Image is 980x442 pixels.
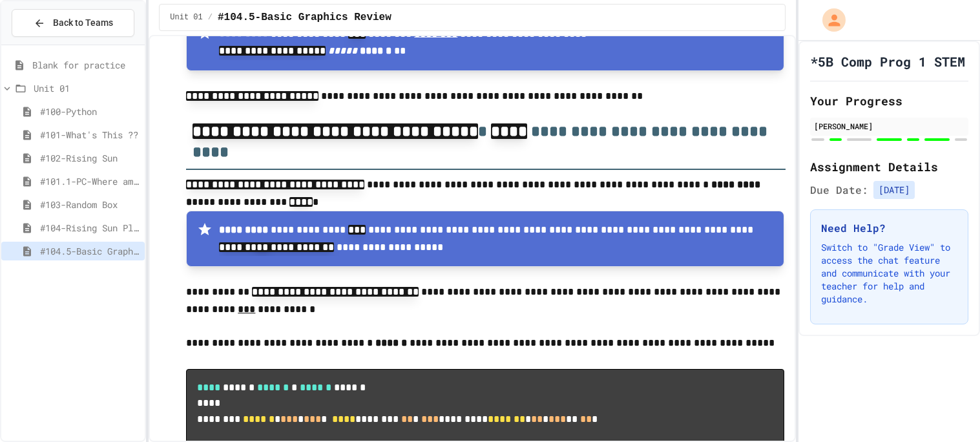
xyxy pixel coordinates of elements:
p: Switch to "Grade View" to access the chat feature and communicate with your teacher for help and ... [821,241,957,306]
span: #104.5-Basic Graphics Review [218,10,391,25]
span: Blank for practice [32,58,140,72]
h1: *5B Comp Prog 1 STEM [810,52,965,70]
span: Unit 01 [170,12,202,23]
span: [DATE] [873,181,915,199]
div: My Account [809,5,849,35]
span: Back to Teams [53,16,113,30]
span: Due Date: [810,182,868,198]
span: / [208,12,213,23]
button: Back to Teams [12,9,134,37]
span: #103-Random Box [40,198,140,211]
span: #101-What's This ?? [40,128,140,142]
h3: Need Help? [821,220,957,236]
span: #104.5-Basic Graphics Review [40,244,140,258]
span: #100-Python [40,105,140,118]
h2: Assignment Details [810,158,968,176]
span: #104-Rising Sun Plus [40,221,140,235]
span: #101.1-PC-Where am I? [40,174,140,188]
span: Unit 01 [34,81,140,95]
span: #102-Rising Sun [40,151,140,165]
div: [PERSON_NAME] [814,120,964,132]
h2: Your Progress [810,92,968,110]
